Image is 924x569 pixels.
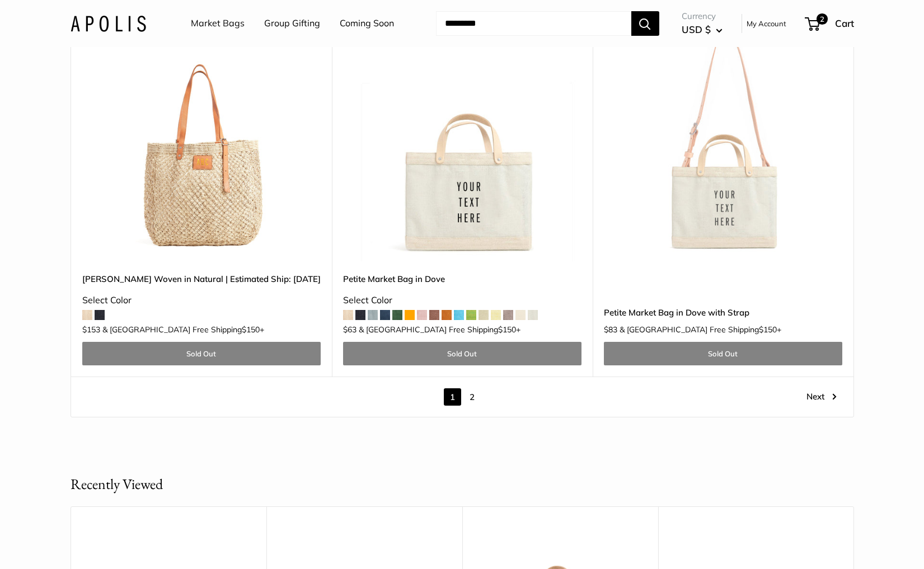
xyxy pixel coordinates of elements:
[82,325,100,335] span: $153
[604,325,617,335] span: $83
[82,292,321,309] div: Select Color
[343,292,581,309] div: Select Color
[806,388,837,406] a: Next
[191,15,245,32] a: Market Bags
[102,326,264,333] span: & [GEOGRAPHIC_DATA] Free Shipping +
[816,13,827,25] span: 2
[498,325,516,335] span: $150
[444,388,461,406] span: 1
[82,342,321,365] a: Sold Out
[343,23,581,261] img: Petite Market Bag in Dove
[682,23,711,35] span: USD $
[264,15,320,32] a: Group Gifting
[343,342,581,365] a: Sold Out
[620,326,781,333] span: & [GEOGRAPHIC_DATA] Free Shipping +
[604,23,842,261] a: Petite Market Bag in Dove with StrapPetite Market Bag in Dove with Strap
[343,325,357,335] span: $63
[71,15,146,31] img: Apolis
[682,21,723,39] button: USD $
[604,342,842,365] a: Sold Out
[806,15,854,32] a: 2 Cart
[359,326,520,333] span: & [GEOGRAPHIC_DATA] Free Shipping +
[463,388,481,406] a: 2
[835,17,854,29] span: Cart
[631,11,659,36] button: Search
[71,473,163,495] h2: Recently Viewed
[82,23,321,261] a: Mercado Woven in Natural | Estimated Ship: Oct. 19thMercado Woven in Natural | Estimated Ship: Oc...
[436,11,631,36] input: Search...
[343,23,581,261] a: Petite Market Bag in DovePetite Market Bag in Dove
[82,23,321,261] img: Mercado Woven in Natural | Estimated Ship: Oct. 19th
[340,15,394,32] a: Coming Soon
[759,325,777,335] span: $150
[604,23,842,261] img: Petite Market Bag in Dove with Strap
[747,17,786,30] a: My Account
[343,272,581,285] a: Petite Market Bag in Dove
[82,272,321,285] a: [PERSON_NAME] Woven in Natural | Estimated Ship: [DATE]
[604,306,842,319] a: Petite Market Bag in Dove with Strap
[682,8,723,24] span: Currency
[242,325,260,335] span: $150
